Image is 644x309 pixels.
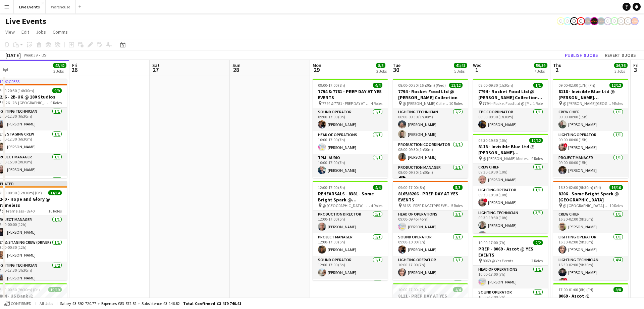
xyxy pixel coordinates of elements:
span: 42/42 [53,63,66,68]
div: 3 Jobs [53,69,66,74]
app-card-role: Head of Operations1/110:00-17:00 (7h)[PERSON_NAME] [473,266,548,288]
span: 4 Roles [371,203,382,208]
app-card-role: Lighting Operator1/109:00-00:00 (15h)![PERSON_NAME] [553,131,628,154]
span: 3 [632,66,639,74]
span: Total Confirmed £3 479 740.41 [183,301,241,306]
app-user-avatar: Eden Hopkins [577,17,585,25]
span: 5/5 [453,185,463,190]
app-user-avatar: Production Managers [590,17,598,25]
app-user-avatar: Production Managers [597,17,605,25]
h1: Live Events [5,16,46,26]
span: 10 Roles [609,203,623,208]
span: 16/16 [609,185,623,190]
app-card-role: Lighting Technician3/309:30-19:30 (10h)[PERSON_NAME][PERSON_NAME] [473,209,548,252]
span: 4 Roles [371,101,382,106]
app-card-role: Crew Chief1/109:00-00:00 (15h)[PERSON_NAME] [553,108,628,131]
app-card-role: Lighting Technician2/208:00-09:30 (1h30m)[PERSON_NAME][PERSON_NAME] [393,108,468,141]
app-job-card: 09:00-02:00 (17h) (Fri)12/128118 - Invisible Blue Ltd @ [PERSON_NAME][GEOGRAPHIC_DATA] @ [PERSON_... [553,79,628,178]
app-job-card: 12:00-17:00 (5h)4/4REHEARSALS - 8381 - Some Bright Spark @ [GEOGRAPHIC_DATA] @ [GEOGRAPHIC_DATA] ... [313,181,388,280]
button: Confirmed [3,300,33,307]
span: ! [563,278,568,282]
app-card-role: Lighting Operator1/110:00-17:00 (7h)[PERSON_NAME] [393,256,468,279]
button: Live Events [14,0,46,13]
app-card-role: TPM - AUDIO1/110:00-17:00 (7h)[PERSON_NAME] [313,154,388,177]
span: 10 Roles [48,208,62,214]
span: 1/1 [533,83,543,88]
span: 2 Roles [531,258,543,263]
button: Warehouse [46,0,76,13]
a: Jobs [33,28,49,36]
app-card-role: Sound Operator1/109:00-10:00 (1h)[PERSON_NAME] [393,233,468,256]
span: 7794 & 7781 - PREP DAY AT YES EVENTS [322,101,371,106]
app-job-card: 08:00-09:30 (1h30m)1/17794 - Rocket Food Ltd @ [PERSON_NAME] Collection - LOAD OUT 7794 - Rocket ... [473,79,548,131]
span: 9/9 [52,88,62,93]
app-card-role: Video Operator1/1 [313,177,388,200]
app-user-avatar: Ollie Rolfe [604,17,612,25]
span: 16:30-02:00 (9h30m) (Fri) [558,185,601,190]
div: 2 Jobs [376,69,387,74]
span: 9 Roles [531,156,543,161]
span: Comms [53,29,68,35]
span: View [5,29,15,35]
h3: PREP - 8069 - Ascot @ YES EVENTS [473,246,548,258]
app-card-role: Lighting Technician4/416:30-02:00 (9h30m)[PERSON_NAME]![PERSON_NAME] [553,256,628,308]
span: 14/14 [48,190,62,195]
div: Salary £3 392 720.77 + Expenses £83 872.82 + Subsistence £3 146.82 = [60,301,241,306]
div: 09:00-17:00 (8h)4/47794 & 7781 - PREP DAY AT YES EVENTS 7794 & 7781 - PREP DAY AT YES EVENTS4 Rol... [313,79,388,178]
h3: 7794 - Rocket Food Ltd @ [PERSON_NAME] Collection - LOAD OUT [473,88,548,101]
span: @ [PERSON_NAME] Modern - 8118 [483,156,531,161]
app-job-card: 08:00-00:30 (16h30m) (Wed)12/127794 - Rocket Food Ltd @ [PERSON_NAME] Collection @ [PERSON_NAME] ... [393,79,468,178]
span: Week 39 [22,52,39,57]
span: 4/4 [453,287,463,292]
h3: 8069 - Ascot @ [GEOGRAPHIC_DATA] [553,293,628,305]
button: Publish 8 jobs [562,51,601,60]
span: Sun [232,62,240,68]
span: 27 [151,66,160,74]
div: 09:00-17:00 (8h)5/58165/8206 - PREP DAY AT YES EVENTS 8165 - PREP DAY AT YES EVENTS5 RolesHead of... [393,181,468,280]
span: 28 [231,66,240,74]
span: 09:00-17:00 (8h) [318,83,345,88]
app-user-avatar: Technical Department [624,17,632,25]
span: 17:00-01:00 (8h) (Fri) [558,287,593,292]
span: 08:00-09:30 (1h30m) [478,83,513,88]
app-card-role: Lighting Operator1/109:30-19:30 (10h)![PERSON_NAME] [473,186,548,209]
h3: REHEARSALS - 8381 - Some Bright Spark @ [GEOGRAPHIC_DATA] [313,191,388,203]
app-user-avatar: Technical Department [617,17,625,25]
app-card-role: Production Director1/1 [393,279,468,302]
span: @ [GEOGRAPHIC_DATA] - 8206 [563,203,609,208]
span: @ [PERSON_NAME][GEOGRAPHIC_DATA] - 8118 [563,101,611,106]
span: 8226 - 2B-[GEOGRAPHIC_DATA] [2,100,50,105]
app-card-role: TPC Coordinator1/108:00-09:30 (1h30m)[PERSON_NAME] [473,108,548,131]
span: Sat [152,62,160,68]
app-job-card: 09:30-19:30 (10h)12/128118 - Invisible Blue Ltd @ [PERSON_NAME][GEOGRAPHIC_DATA] @ [PERSON_NAME] ... [473,134,548,233]
app-user-avatar: Technical Department [610,17,619,25]
span: Edit [21,29,29,35]
h3: 8118 - Invisible Blue Ltd @ [PERSON_NAME][GEOGRAPHIC_DATA] [553,88,628,101]
span: 09:30-19:30 (10h) [478,138,507,143]
app-card-role: Sound Technician1/1 [313,279,388,302]
h3: 8111 - PREP DAY AT YES EVENTS [393,293,468,305]
span: 2 [552,66,561,74]
span: 8/8 [376,63,385,68]
span: @ [PERSON_NAME] Collection - 7794 [402,101,449,106]
h3: 8118 - Invisible Blue Ltd @ [PERSON_NAME][GEOGRAPHIC_DATA] [473,144,548,156]
h3: 8165/8206 - PREP DAY AT YES EVENTS [393,191,468,203]
span: 12/12 [529,138,543,143]
a: View [3,28,17,36]
span: 10:00-17:00 (7h) [398,287,425,292]
span: 12/12 [449,83,463,88]
span: 8165 - PREP DAY AT YES EVENTS [402,203,451,208]
app-job-card: 16:30-02:00 (9h30m) (Fri)16/168206 - Some Bright Spark @ [GEOGRAPHIC_DATA] @ [GEOGRAPHIC_DATA] - ... [553,181,628,280]
app-user-avatar: Nadia Addada [570,17,578,25]
button: Revert 8 jobs [602,51,639,60]
span: 59/59 [534,63,547,68]
h3: 8206 - Some Bright Spark @ [GEOGRAPHIC_DATA] [553,191,628,203]
div: [DATE] [5,52,21,59]
div: BST [42,52,48,57]
app-card-role: Project Manager1/112:00-17:00 (5h)[PERSON_NAME] [313,233,388,256]
div: 7 Jobs [534,69,547,74]
h3: 7794 - Rocket Food Ltd @ [PERSON_NAME] Collection [393,88,468,101]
